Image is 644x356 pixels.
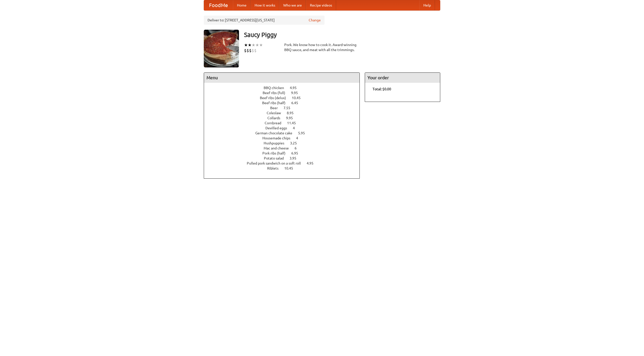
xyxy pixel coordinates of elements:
a: Who we are [279,0,306,10]
span: 4 [296,136,303,140]
div: Deliver to: [STREET_ADDRESS][US_STATE] [204,16,325,25]
a: Recipe videos [306,0,336,10]
li: ★ [244,42,248,48]
span: 6 [295,146,302,150]
span: 6.95 [291,151,303,155]
span: Pulled pork sandwich on a soft roll [247,161,306,165]
h4: Menu [204,73,359,83]
a: Beef ribs (half) 6.45 [262,101,307,105]
a: FoodMe [204,0,233,10]
span: BBQ chicken [264,86,289,90]
a: Collards 9.95 [267,116,302,120]
div: Pork. We know how to cook it. Award-winning BBQ sauce, and meat with all the trimmings. [284,42,360,52]
span: 10.45 [292,96,306,100]
span: Riblets [267,166,284,170]
span: Beef ribs (half) [262,101,291,105]
a: Housemade chips 4 [262,136,307,140]
span: Beer [270,106,283,110]
a: Coleslaw 8.95 [267,111,303,115]
span: 6.45 [291,101,303,105]
span: 3.95 [290,156,301,160]
li: $ [244,48,247,53]
span: 7.55 [284,106,295,110]
span: 4.95 [290,86,302,90]
span: 8.95 [287,111,299,115]
a: Pork ribs (half) 6.95 [262,151,307,155]
a: Beef ribs (full) 9.95 [263,91,307,95]
li: $ [247,48,249,53]
span: Devilled eggs [265,126,292,130]
span: German chocolate cake [255,131,297,135]
span: Potato salad [264,156,289,160]
span: Beef ribs (delux) [260,96,291,100]
h3: Saucy Piggy [244,30,440,40]
li: ★ [255,42,259,48]
a: Beer 7.55 [270,106,300,110]
span: Collards [267,116,285,120]
span: 10.45 [284,166,298,170]
span: Pork ribs (half) [262,151,291,155]
span: Hushpuppies [264,141,289,145]
li: $ [249,48,252,53]
a: Change [309,18,321,23]
li: ★ [248,42,252,48]
span: 9.95 [291,91,303,95]
a: Riblets 10.45 [267,166,302,170]
span: 4 [293,126,300,130]
span: 3.25 [290,141,302,145]
li: ★ [252,42,255,48]
span: 11.45 [287,121,301,125]
a: Potato salad 3.95 [264,156,306,160]
a: Cornbread 11.45 [265,121,305,125]
li: $ [254,48,257,53]
a: Mac and cheese 6 [264,146,306,150]
img: angular.jpg [204,30,239,67]
a: German chocolate cake 5.95 [255,131,314,135]
a: BBQ chicken 4.95 [264,86,306,90]
a: Home [233,0,251,10]
span: 4.95 [307,161,318,165]
span: Beef ribs (full) [263,91,290,95]
a: Pulled pork sandwich on a soft roll 4.95 [247,161,323,165]
span: Mac and cheese [264,146,294,150]
a: Beef ribs (delux) 10.45 [260,96,310,100]
a: Help [419,0,435,10]
h4: Your order [365,73,440,83]
span: 9.95 [286,116,298,120]
span: Cornbread [265,121,286,125]
a: Devilled eggs 4 [265,126,304,130]
span: Housemade chips [262,136,295,140]
span: Coleslaw [267,111,286,115]
a: How it works [251,0,279,10]
b: Total: $0.00 [373,87,391,91]
li: ★ [259,42,263,48]
li: $ [252,48,254,53]
a: Hushpuppies 3.25 [264,141,306,145]
span: 5.95 [298,131,310,135]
